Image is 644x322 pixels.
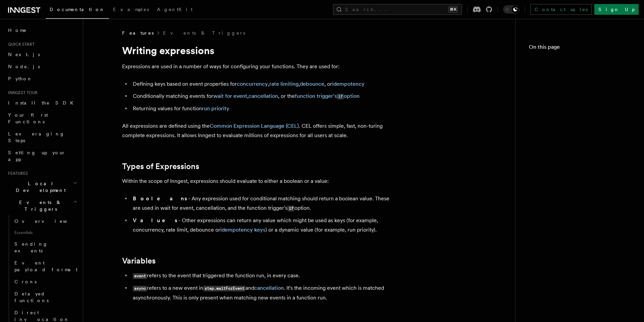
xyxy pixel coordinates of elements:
a: idempotency keys [220,227,265,233]
button: Local Development [5,177,79,196]
span: Leveraging Steps [8,131,65,143]
code: step.waitForEvent [203,286,246,291]
span: Local Development [5,180,73,194]
span: Setting up your app [8,150,66,162]
a: Node.js [5,61,79,73]
code: async [133,286,147,291]
a: Types of Expressions [122,162,199,171]
a: Home [5,24,79,36]
a: Your first Functions [5,109,79,128]
span: Python [8,76,33,81]
a: Leveraging Steps [5,128,79,147]
a: run priority [202,105,229,112]
li: - Any expression used for conditional matching should return a boolean value. These are used in w... [131,194,390,213]
li: Returning values for function [131,104,390,113]
span: Examples [113,7,149,12]
span: Documentation [50,7,105,12]
a: cancellation [254,285,284,291]
button: Search...⌘K [333,4,462,15]
span: Home [8,27,27,34]
p: Expressions are used in a number of ways for configuring your functions. They are used for: [122,62,390,71]
li: refers to the event that triggered the function run, in every case. [131,271,390,281]
li: Defining keys based on event properties for , , , or [131,79,390,89]
a: Sending events [12,238,79,257]
span: Event payload format [14,260,77,272]
li: refers to a new event in and . It's the incoming event which is matched asynchronously. This is o... [131,283,390,303]
span: Next.js [8,52,40,57]
a: function trigger'sifoption [295,93,360,99]
a: debounce [300,81,324,87]
a: concurrency [237,81,268,87]
p: All expressions are defined using the . CEL offers simple, fast, non-turing complete expressions.... [122,121,390,140]
h1: Writing expressions [122,44,390,56]
span: Direct invocation [14,310,69,322]
li: - Other expressions can return any value which might be used as keys (for example, concurrency, r... [131,216,390,235]
span: Features [5,171,28,176]
code: event [133,273,147,279]
a: Overview [12,215,79,227]
span: Crons [14,279,37,284]
a: Variables [122,256,156,266]
a: Crons [12,276,79,288]
span: Your first Functions [8,112,48,124]
code: if [337,94,344,99]
span: Features [122,30,154,36]
a: Install the SDK [5,97,79,109]
span: Delayed functions [14,291,49,303]
span: Overview [14,218,84,224]
span: Events & Triggers [5,199,73,212]
span: Install the SDK [8,100,77,106]
button: Toggle dark mode [503,5,519,13]
a: idempotency [332,81,365,87]
a: Events & Triggers [163,30,245,36]
a: AgentKit [153,2,197,18]
code: if [287,206,294,211]
a: Sign Up [594,4,639,15]
a: rate limiting [269,81,299,87]
strong: Booleans [133,195,188,202]
a: wait for event [213,93,247,99]
span: Essentials [12,227,79,238]
p: Within the scope of Inngest, expressions should evaluate to either a boolean or a value: [122,176,390,186]
li: Conditionally matching events for , , or the [131,91,390,101]
span: Quick start [5,42,35,47]
a: Setting up your app [5,147,79,165]
span: Inngest tour [5,90,38,95]
a: Contact sales [530,4,592,15]
strong: Values [133,217,178,224]
a: Common Expression Language (CEL) [210,123,299,129]
a: cancellation [249,93,278,99]
a: Delayed functions [12,288,79,307]
span: AgentKit [157,7,193,12]
a: Event payload format [12,257,79,276]
button: Events & Triggers [5,196,79,215]
span: Node.js [8,64,40,69]
span: Sending events [14,241,48,253]
h4: On this page [529,43,631,54]
kbd: ⌘K [448,6,458,13]
a: Documentation [46,2,109,19]
a: Python [5,73,79,85]
a: Next.js [5,48,79,61]
a: Examples [109,2,153,18]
